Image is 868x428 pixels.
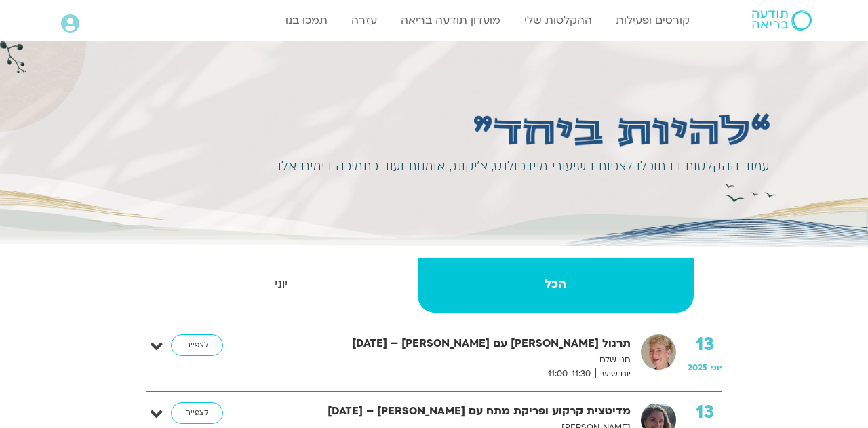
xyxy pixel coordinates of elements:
[147,258,415,313] a: יוני
[147,274,415,294] strong: יוני
[418,274,694,294] strong: הכל
[543,367,595,381] span: 11:00-11:30
[394,7,507,33] a: מועדון תודעה בריאה
[595,367,631,381] span: יום שישי
[517,7,599,33] a: ההקלטות שלי
[688,402,722,423] strong: 13
[688,334,722,355] strong: 13
[711,362,722,373] span: יוני
[418,258,694,313] a: הכל
[275,353,631,367] p: חני שלם
[688,362,707,373] span: 2025
[171,334,223,356] a: לצפייה
[275,402,631,421] strong: מדיטצית קרקוע ופריקת מתח עם [PERSON_NAME] – [DATE]
[609,7,696,33] a: קורסים ופעילות
[344,7,384,33] a: עזרה
[275,334,631,353] strong: תרגול [PERSON_NAME] עם [PERSON_NAME] – [DATE]
[279,7,334,33] a: תמכו בנו
[752,10,812,31] img: תודעה בריאה
[267,155,770,178] div: עמוד ההקלטות בו תוכלו לצפות בשיעורי מיידפולנס, צ׳יקונג, אומנות ועוד כתמיכה בימים אלו​
[171,402,223,424] a: לצפייה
